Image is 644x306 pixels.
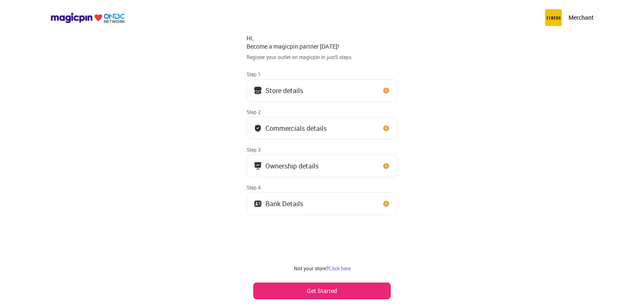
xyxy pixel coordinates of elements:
[382,124,390,132] img: clock_icon_new.67dbf243.svg
[247,109,397,115] div: Step 2
[382,162,390,170] img: clock_icon_new.67dbf243.svg
[247,34,397,50] div: Hi, Become a magicpin partner [DATE]!
[265,202,303,206] div: Bank Details
[545,9,562,26] img: circus.b677b59b.png
[50,12,125,23] img: ondc-logo-new-small.8a59708e.svg
[247,155,397,177] button: Ownership details
[247,71,397,78] div: Step 1
[253,283,391,299] button: Get Started
[254,124,262,132] img: bank_details_tick.fdc3558c.svg
[265,126,327,130] div: Commercials details
[569,13,594,22] p: Merchant
[329,265,351,272] a: Click here
[247,184,397,191] div: Step 4
[254,162,262,170] img: commercials_icon.983f7837.svg
[265,88,303,93] div: Store details
[247,192,397,215] button: Bank Details
[265,164,319,168] div: Ownership details
[247,79,397,102] button: Store details
[247,146,397,153] div: Step 3
[247,117,397,140] button: Commercials details
[294,265,329,272] span: Not your store?
[382,200,390,208] img: clock_icon_new.67dbf243.svg
[382,86,390,95] img: clock_icon_new.67dbf243.svg
[254,200,262,208] img: ownership_icon.37569ceb.svg
[254,86,262,95] img: storeIcon.9b1f7264.svg
[247,54,397,61] div: Register your outlet on magicpin in just 5 steps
